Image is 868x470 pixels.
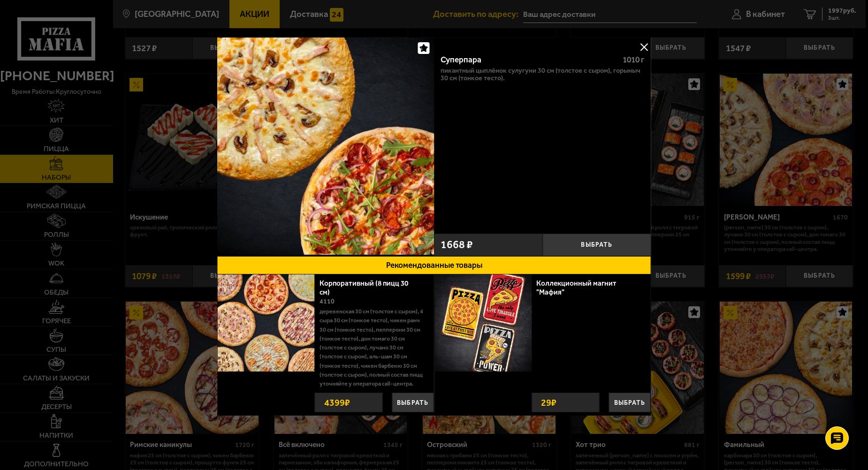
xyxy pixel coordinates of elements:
p: Деревенская 30 см (толстое с сыром), 4 сыра 30 см (тонкое тесто), Чикен Ранч 30 см (тонкое тесто)... [320,307,426,388]
strong: 4399 ₽ [322,393,352,412]
p: Пикантный цыплёнок сулугуни 30 см (толстое с сыром), Горыныч 30 см (тонкое тесто). [441,67,644,82]
a: Корпоративный (8 пицц 30 см) [320,279,408,296]
button: Выбрать [609,393,651,412]
span: 1668 ₽ [441,239,473,250]
span: 4110 [320,297,335,305]
strong: 29 ₽ [539,393,559,412]
img: Суперпара [217,38,434,255]
button: Рекомендованные товары [217,256,651,275]
span: 1010 г [623,55,644,64]
a: Суперпара [217,38,434,256]
div: Суперпара [441,55,615,65]
button: Выбрать [392,393,434,412]
a: Коллекционный магнит "Мафия" [536,279,617,296]
button: Выбрать [542,234,651,256]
